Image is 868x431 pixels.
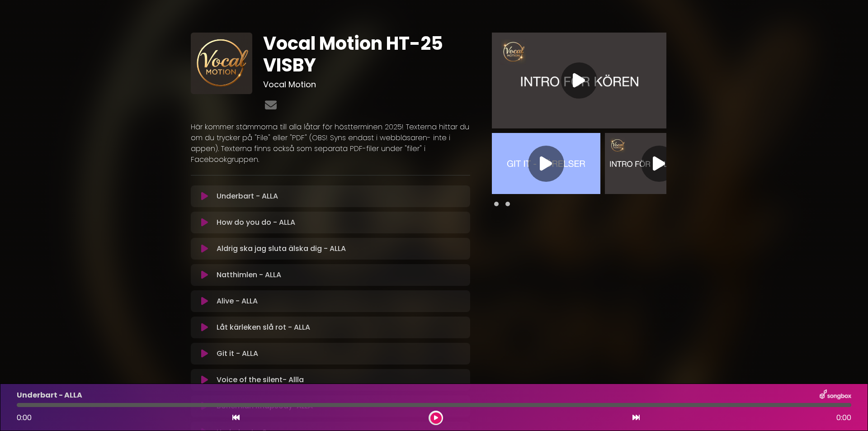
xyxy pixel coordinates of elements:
[191,122,470,165] p: Här kommer stämmorna till alla låtar för höstterminen 2025! Texterna hittar du om du trycker på "...
[17,412,32,423] span: 0:00
[820,389,851,401] img: songbox-logo-white.png
[217,296,258,307] p: Alive - ALLA
[217,191,278,202] p: Underbart - ALLA
[217,217,295,228] p: How do you do - ALLA
[836,412,851,423] span: 0:00
[217,322,310,333] p: Låt kärleken slå rot - ALLA
[263,80,470,90] h3: Vocal Motion
[191,33,252,94] img: pGlB4Q9wSIK9SaBErEAn
[492,133,600,194] img: Video Thumbnail
[217,374,304,385] p: Voice of the silent- Allla
[17,390,82,401] p: Underbart - ALLA
[217,270,281,280] p: Natthimlen - ALLA
[217,243,346,254] p: Aldrig ska jag sluta älska dig - ALLA
[263,33,470,76] h1: Vocal Motion HT-25 VISBY
[492,33,666,128] img: Video Thumbnail
[605,133,713,194] img: Video Thumbnail
[217,348,258,359] p: Git it - ALLA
